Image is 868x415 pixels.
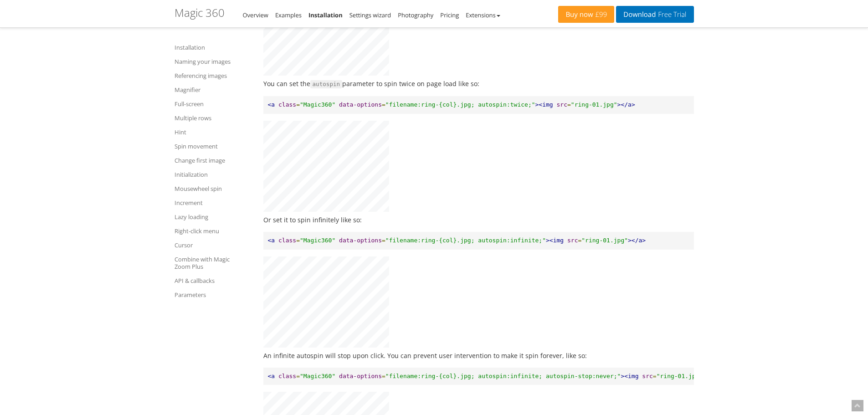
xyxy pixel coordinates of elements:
span: "Magic360" [300,237,335,244]
a: Change first image [175,155,252,166]
a: Parameters [175,289,252,300]
p: Or set it to spin infinitely like so: [263,215,694,225]
span: "ring-01.jpg" [581,237,628,244]
span: data-options [339,101,382,108]
a: Mousewheel spin [175,183,252,194]
span: = [296,237,300,244]
a: Hint [175,127,252,138]
span: "filename:ring-{col}.jpg; autospin:infinite; autospin-stop:never;" [385,373,621,379]
span: = [296,373,300,379]
a: DownloadFree Trial [616,6,693,23]
span: ><img [535,101,553,108]
span: "ring-01.jpg" [571,101,617,108]
a: Installation [308,11,343,19]
a: Multiple rows [175,113,252,123]
span: <a [268,373,275,379]
a: Initialization [175,169,252,180]
span: ></a> [628,237,646,244]
span: "filename:ring-{col}.jpg; autospin:twice;" [385,101,535,108]
a: Extensions [466,11,500,19]
a: Buy now£99 [558,6,614,23]
a: Full-screen [175,98,252,109]
a: Increment [175,197,252,208]
a: Spin movement [175,141,252,152]
p: You can set the parameter to spin twice on page load like so: [263,78,694,89]
a: Overview [243,11,268,19]
span: class [278,373,296,379]
a: Magnifier [175,84,252,95]
span: src [567,237,578,244]
span: = [296,101,300,108]
span: autospin [310,80,343,88]
a: Referencing images [175,70,252,81]
a: Combine with Magic Zoom Plus [175,254,252,272]
span: = [382,101,385,108]
span: class [278,101,296,108]
span: ></a> [617,101,635,108]
a: API & callbacks [175,275,252,286]
a: Pricing [440,11,459,19]
h1: Magic 360 [175,7,225,19]
a: Photography [398,11,433,19]
a: Lazy loading [175,211,252,222]
a: Installation [175,42,252,53]
span: <a [268,237,275,244]
span: "filename:ring-{col}.jpg; autospin:infinite;" [385,237,546,244]
span: data-options [339,373,382,379]
span: "Magic360" [300,373,335,379]
span: Free Trial [656,11,686,18]
p: An infinite autospin will stop upon click. You can prevent user intervention to make it spin fore... [263,350,694,361]
span: src [642,373,652,379]
span: = [382,373,385,379]
span: class [278,237,296,244]
a: Settings wizard [349,11,391,19]
a: Cursor [175,240,252,251]
span: £99 [593,11,607,18]
span: <a [268,101,275,108]
span: ><img [546,237,564,244]
span: = [567,101,571,108]
span: src [557,101,567,108]
span: "Magic360" [300,101,335,108]
a: Examples [275,11,302,19]
a: Right-click menu [175,225,252,236]
span: "ring-01.jpg" [657,373,703,379]
span: data-options [339,237,382,244]
a: Naming your images [175,56,252,67]
span: = [382,237,385,244]
span: = [578,237,581,244]
span: = [653,373,657,379]
span: ><img [621,373,638,379]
